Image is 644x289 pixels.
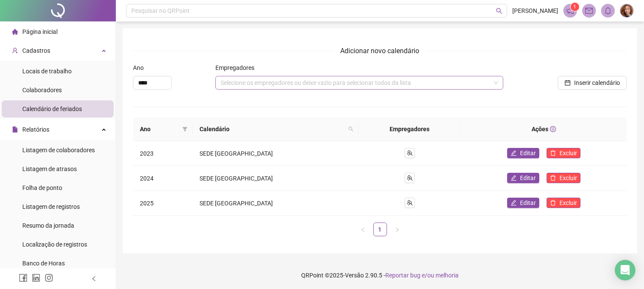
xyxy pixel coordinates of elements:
a: 1 [374,223,387,236]
span: Localização de registros [22,241,87,248]
span: team [407,150,413,156]
span: instagram [45,274,53,282]
label: Ano [133,63,149,72]
span: filter [181,123,189,135]
span: Resumo da jornada [22,222,74,229]
span: SEDE [GEOGRAPHIC_DATA] [200,175,273,182]
span: right [395,227,400,232]
span: left [91,276,97,282]
span: search [496,8,502,14]
span: SEDE [GEOGRAPHIC_DATA] [200,150,273,157]
span: Inserir calendário [574,78,620,87]
span: notification [566,7,574,15]
button: left [356,223,370,236]
span: Listagem de atrasos [22,166,77,172]
button: Excluir [547,173,581,183]
span: search [348,126,354,132]
th: Empregadores [359,117,461,141]
li: 1 [373,223,387,236]
button: Excluir [547,198,581,208]
span: Cadastros [22,47,50,54]
span: Adicionar novo calendário [334,45,426,56]
span: calendar [565,80,571,86]
span: info-circle [550,126,556,132]
span: Excluir [559,173,577,183]
span: delete [550,200,556,206]
span: search [347,123,355,135]
td: 2025 [133,191,193,216]
span: file [12,126,18,132]
span: team [407,200,413,206]
button: Editar [507,148,539,158]
span: Locais de trabalho [22,68,72,75]
span: Editar [520,173,536,183]
div: Ações [468,124,620,134]
span: Listagem de colaboradores [22,147,95,154]
span: linkedin [32,274,40,282]
span: Folha de ponto [22,184,62,191]
span: mail [585,7,593,15]
span: Editar [520,198,536,208]
span: edit [511,175,517,181]
span: SEDE [GEOGRAPHIC_DATA] [200,200,273,207]
span: delete [550,150,556,156]
span: filter [182,126,187,132]
td: 2023 [133,141,193,166]
button: Editar [507,173,539,183]
span: Calendário [200,124,345,134]
span: team [407,175,413,181]
span: Ano [140,124,179,134]
span: Reportar bug e/ou melhoria [385,272,459,279]
span: Excluir [559,198,577,208]
li: Página anterior [356,223,370,236]
span: Excluir [559,148,577,158]
span: edit [511,150,517,156]
span: Página inicial [22,28,57,35]
span: edit [511,200,517,206]
span: Colaboradores [22,87,62,93]
label: Empregadores [215,63,260,72]
button: Editar [507,198,539,208]
span: bell [604,7,612,15]
button: right [390,223,404,236]
button: Inserir calendário [558,76,627,90]
td: 2024 [133,166,193,191]
span: user-add [12,48,18,54]
span: Listagem de registros [22,203,80,210]
li: Próxima página [390,223,404,236]
span: delete [550,175,556,181]
span: left [360,227,366,232]
span: facebook [19,274,27,282]
div: Open Intercom Messenger [615,260,635,280]
img: 75204 [620,4,633,17]
span: Banco de Horas [22,260,65,267]
span: Calendário de feriados [22,105,82,112]
span: 1 [574,4,577,10]
span: Relatórios [22,126,49,133]
span: home [12,29,18,35]
span: Editar [520,148,536,158]
sup: 1 [571,3,579,11]
button: Excluir [547,148,581,158]
span: Versão [345,272,364,279]
span: [PERSON_NAME] [512,6,558,15]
